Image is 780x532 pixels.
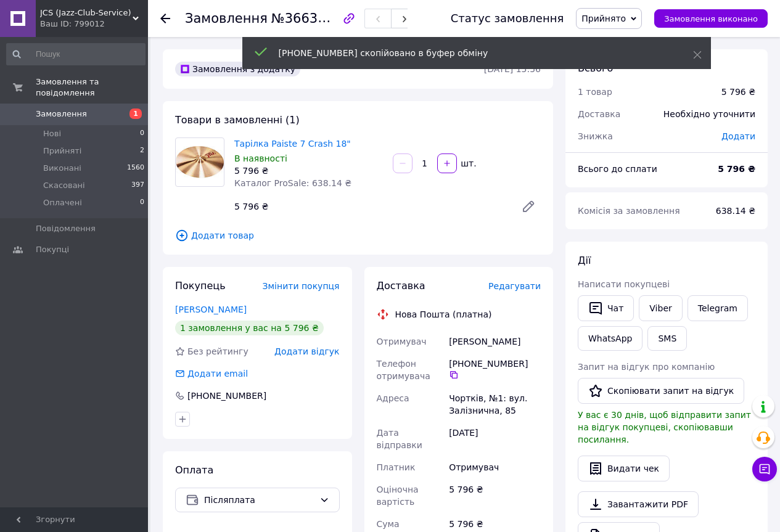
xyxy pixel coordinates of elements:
[654,9,768,28] button: Замовлення виконано
[578,206,680,216] span: Комісія за замовлення
[174,367,249,380] div: Додати email
[129,108,142,119] span: 1
[458,157,478,170] div: шт.
[647,326,687,351] button: SMS
[175,464,213,476] span: Оплата
[578,362,715,372] span: Запит на відгук про компанію
[578,164,657,174] span: Всього до сплати
[187,346,248,356] span: Без рейтингу
[140,128,144,139] span: 0
[716,206,755,216] span: 638.14 ₴
[43,145,81,157] span: Прийняті
[377,462,416,472] span: Платник
[392,308,495,321] div: Нова Пошта (платна)
[578,378,744,404] button: Скопіювати запит на відгук
[131,180,144,191] span: 397
[234,165,383,177] div: 5 796 ₴
[656,100,763,128] div: Необхідно уточнити
[234,178,351,188] span: Каталог ProSale: 638.14 ₴
[234,153,287,163] span: В наявності
[377,280,425,292] span: Доставка
[449,358,541,380] div: [PHONE_NUMBER]
[446,387,543,422] div: Чортків, №1: вул. Залізнична, 85
[175,305,247,314] a: [PERSON_NAME]
[446,422,543,456] div: [DATE]
[140,197,144,208] span: 0
[160,12,170,25] div: Повернутися назад
[40,18,148,30] div: Ваш ID: 799012
[488,281,541,291] span: Редагувати
[446,478,543,513] div: 5 796 ₴
[688,295,748,321] a: Telegram
[40,7,133,18] span: JCS (Jazz-Club-Service)
[752,457,777,481] button: Чат з покупцем
[36,244,69,255] span: Покупці
[175,321,324,335] div: 1 замовлення у вас на 5 796 ₴
[36,108,87,120] span: Замовлення
[36,76,148,99] span: Замовлення та повідомлення
[279,47,662,59] div: [PHONE_NUMBER] скопійовано в буфер обміну
[186,390,268,402] div: [PHONE_NUMBER]
[578,255,591,266] span: Дії
[274,346,339,356] span: Додати відгук
[175,62,300,76] div: Замовлення з додатку
[451,12,564,25] div: Статус замовлення
[578,109,620,119] span: Доставка
[377,337,427,346] span: Отримувач
[127,163,144,174] span: 1560
[43,180,85,191] span: Скасовані
[185,11,268,26] span: Замовлення
[516,194,541,219] a: Редагувати
[718,164,755,174] b: 5 796 ₴
[578,491,699,517] a: Завантажити PDF
[578,326,642,351] a: WhatsApp
[263,281,340,291] span: Змінити покупця
[578,87,612,97] span: 1 товар
[36,223,96,234] span: Повідомлення
[446,456,543,478] div: Отримувач
[43,163,81,174] span: Виконані
[43,197,82,208] span: Оплачені
[721,131,755,141] span: Додати
[175,114,300,126] span: Товари в замовленні (1)
[271,10,359,26] span: №366321084
[377,359,430,381] span: Телефон отримувача
[186,367,249,380] div: Додати email
[43,128,61,139] span: Нові
[176,146,224,179] img: Тарілка Paiste 7 Crash 18"
[204,493,314,507] span: Післяплата
[175,229,541,242] span: Додати товар
[578,279,670,289] span: Написати покупцеві
[377,393,409,403] span: Адреса
[664,14,758,23] span: Замовлення виконано
[578,131,613,141] span: Знижка
[6,43,146,65] input: Пошук
[377,428,422,450] span: Дата відправки
[721,86,755,98] div: 5 796 ₴
[639,295,682,321] a: Viber
[229,198,511,215] div: 5 796 ₴
[578,456,670,481] button: Видати чек
[578,410,751,444] span: У вас є 30 днів, щоб відправити запит на відгук покупцеві, скопіювавши посилання.
[234,139,351,149] a: Тарілка Paiste 7 Crash 18"
[578,295,634,321] button: Чат
[377,485,419,507] span: Оціночна вартість
[581,14,626,23] span: Прийнято
[175,280,226,292] span: Покупець
[140,145,144,157] span: 2
[446,330,543,353] div: [PERSON_NAME]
